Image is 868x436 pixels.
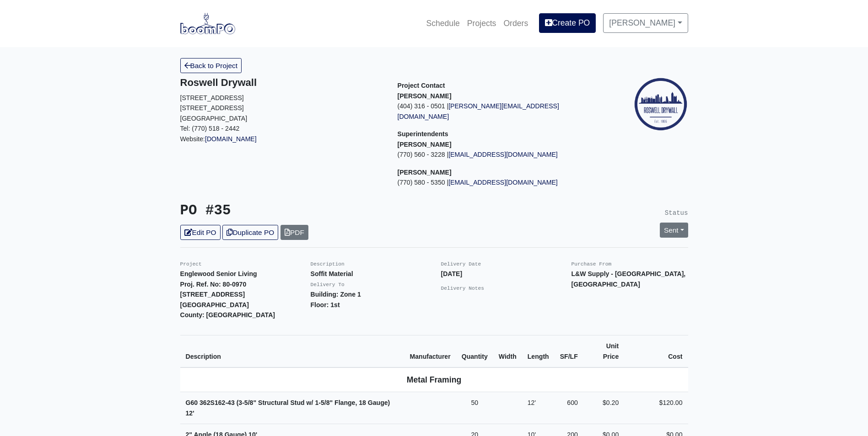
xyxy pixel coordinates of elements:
[456,392,493,424] td: 50
[222,225,278,240] a: Duplicate PO
[464,13,500,33] a: Projects
[555,335,583,367] th: SF/LF
[398,82,445,89] span: Project Contact
[180,13,235,34] img: boomPO
[404,335,456,367] th: Manufacturer
[311,301,340,308] strong: Floor: 1st
[398,130,448,138] span: Superintendents
[603,13,688,32] a: [PERSON_NAME]
[180,270,257,277] strong: Englewood Senior Living
[398,141,452,148] strong: [PERSON_NAME]
[660,223,688,238] a: Sent
[624,335,688,367] th: Cost
[180,281,247,288] strong: Proj. Ref. No: 80-0970
[407,375,461,384] b: Metal Framing
[441,286,485,291] small: Delivery Notes
[500,13,532,33] a: Orders
[665,209,688,217] small: Status
[493,335,522,367] th: Width
[180,77,384,89] h5: Roswell Drywall
[205,135,257,143] a: [DOMAIN_NAME]
[398,102,559,120] a: [PERSON_NAME][EMAIL_ADDRESS][DOMAIN_NAME]
[311,261,345,267] small: Description
[311,270,353,277] strong: Soffit Material
[448,179,558,186] a: [EMAIL_ADDRESS][DOMAIN_NAME]
[180,335,404,367] th: Description
[180,261,202,267] small: Project
[186,399,390,417] strong: G60 362S162-43 (3-5/8" Structural Stud w/ 1-5/8" Flange, 18 Gauge)
[180,58,242,73] a: Back to Project
[441,270,463,277] strong: [DATE]
[180,103,384,113] p: [STREET_ADDRESS]
[398,149,601,160] p: (770) 560 - 3228 |
[180,225,221,240] a: Edit PO
[311,291,361,298] strong: Building: Zone 1
[422,13,463,33] a: Schedule
[448,151,558,158] a: [EMAIL_ADDRESS][DOMAIN_NAME]
[280,225,308,240] a: PDF
[624,392,688,424] td: $120.00
[311,282,345,287] small: Delivery To
[398,169,452,176] strong: [PERSON_NAME]
[180,123,384,134] p: Tel: (770) 518 - 2442
[456,335,493,367] th: Quantity
[180,202,427,219] h3: PO #35
[180,113,384,124] p: [GEOGRAPHIC_DATA]
[528,399,536,406] span: 12'
[180,93,384,103] p: [STREET_ADDRESS]
[571,261,612,267] small: Purchase From
[441,261,481,267] small: Delivery Date
[398,92,452,100] strong: [PERSON_NAME]
[180,311,275,319] strong: County: [GEOGRAPHIC_DATA]
[398,101,601,122] p: (404) 316 - 0501 |
[398,177,601,188] p: (770) 580 - 5350 |
[583,335,624,367] th: Unit Price
[186,409,194,417] span: 12'
[180,301,249,308] strong: [GEOGRAPHIC_DATA]
[522,335,555,367] th: Length
[571,269,688,289] p: L&W Supply - [GEOGRAPHIC_DATA], [GEOGRAPHIC_DATA]
[583,392,624,424] td: $0.20
[539,13,596,32] a: Create PO
[180,291,245,298] strong: [STREET_ADDRESS]
[555,392,583,424] td: 600
[180,77,384,144] div: Website:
